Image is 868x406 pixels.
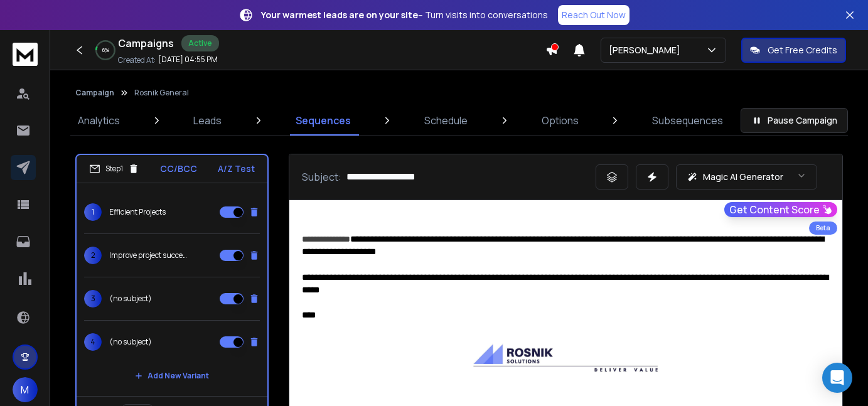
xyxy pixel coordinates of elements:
[809,222,837,235] div: Beta
[13,377,38,402] button: M
[13,43,38,66] img: logo
[609,44,685,56] p: [PERSON_NAME]
[218,163,255,175] p: A/Z Test
[109,337,152,347] p: (no subject)
[741,108,848,133] button: Pause Campaign
[134,88,189,98] p: Rosnik General
[118,36,174,51] h1: Campaigns
[724,202,837,217] button: Get Content Score
[102,46,109,54] p: 6 %
[542,113,579,128] p: Options
[822,363,852,393] div: Open Intercom Messenger
[562,9,626,21] p: Reach Out Now
[645,105,731,136] a: Subsequences
[84,247,102,264] span: 2
[78,113,120,128] p: Analytics
[652,113,723,128] p: Subsequences
[84,290,102,307] span: 3
[676,164,817,190] button: Magic AI Generator
[417,105,475,136] a: Schedule
[558,5,630,25] a: Reach Out Now
[160,163,197,175] p: CC/BCC
[75,88,114,98] button: Campaign
[703,171,783,183] p: Magic AI Generator
[534,105,586,136] a: Options
[193,113,222,128] p: Leads
[70,105,127,136] a: Analytics
[109,250,190,260] p: Improve project success
[261,9,548,21] p: – Turn visits into conversations
[158,55,218,65] p: [DATE] 04:55 PM
[186,105,229,136] a: Leads
[89,163,139,174] div: Step 1
[261,9,418,21] strong: Your warmest leads are on your site
[768,44,837,56] p: Get Free Credits
[109,207,166,217] p: Efficient Projects
[741,38,846,63] button: Get Free Credits
[84,333,102,351] span: 4
[125,363,219,388] button: Add New Variant
[84,203,102,221] span: 1
[296,113,351,128] p: Sequences
[109,294,152,304] p: (no subject)
[181,35,219,51] div: Active
[302,169,341,184] p: Subject:
[118,55,156,65] p: Created At:
[424,113,468,128] p: Schedule
[288,105,358,136] a: Sequences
